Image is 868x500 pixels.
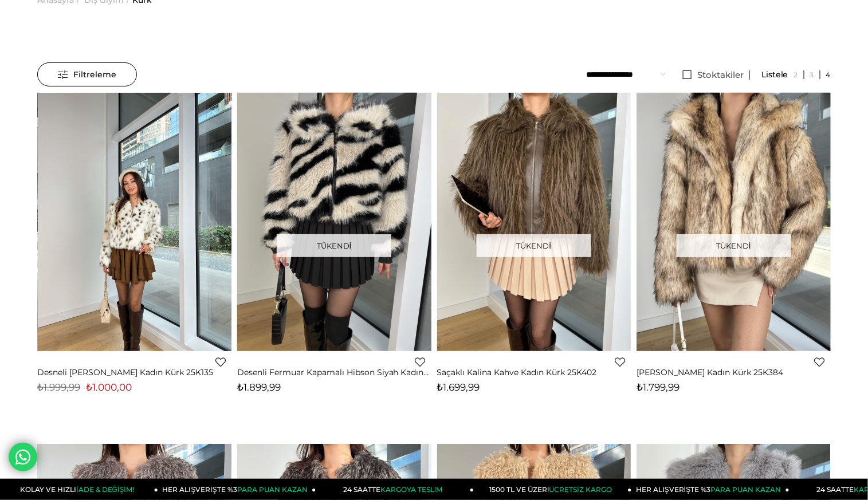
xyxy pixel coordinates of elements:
a: Desneli [PERSON_NAME] Kadın Kürk 25K135 [37,367,231,377]
a: HER ALIŞVERİŞTE %3PARA PUAN KAZAN [632,479,790,500]
span: Stoktakiler [697,69,744,80]
a: Favorilere Ekle [815,357,825,367]
span: PARA PUAN KAZAN [237,485,308,494]
a: Favorilere Ekle [615,357,625,367]
a: Stoktakiler [677,70,750,80]
span: ₺1.999,99 [37,381,80,393]
span: ₺1.000,00 [86,381,132,393]
span: ₺1.699,99 [437,381,480,393]
a: [PERSON_NAME] Kadın Kürk 25K384 [637,367,831,377]
span: ₺1.899,99 [237,381,281,393]
a: Favorilere Ekle [415,357,426,367]
a: Favorilere Ekle [215,357,226,367]
a: 24 SAATTEKARGOYA TESLİM [316,479,474,500]
span: İADE & DEĞİŞİM! [76,485,133,494]
img: Saçaklı Kalina Kahve Kadın Kürk 25K402 [437,93,631,352]
a: Desenli Fermuar Kapamalı Hibson Siyah Kadın Kürk 25K403 [237,367,431,377]
img: Desenli Fermuar Kapamalı Hibson Siyah Kadın Kürk 25K403 [237,93,431,352]
a: 1500 TL VE ÜZERİÜCRETSİZ KARGO [474,479,632,500]
span: Filtreleme [58,63,116,86]
span: ₺1.799,99 [637,381,680,393]
img: Desneli Maribel Ekru Kadın Kürk 25K135 [38,93,232,352]
img: Ketija Vizon Kadın Kürk 25K384 [637,93,831,352]
a: Saçaklı Kalina Kahve Kadın Kürk 25K402 [437,367,631,377]
span: PARA PUAN KAZAN [710,485,781,494]
span: ÜCRETSİZ KARGO [549,485,612,494]
span: KARGOYA TESLİM [380,485,442,494]
a: HER ALIŞVERİŞTE %3PARA PUAN KAZAN [158,479,316,500]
